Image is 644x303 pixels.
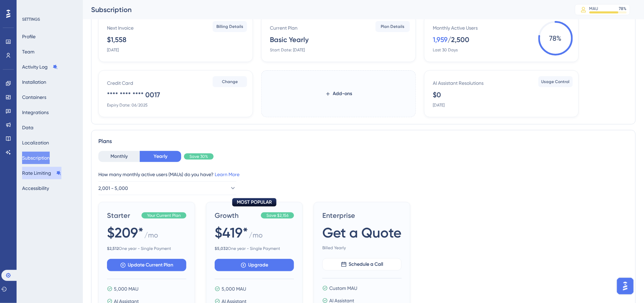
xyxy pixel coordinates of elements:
[215,172,240,177] a: Learn More
[215,211,258,220] span: Growth
[98,184,128,192] span: 2,001 - 5,000
[349,260,383,269] span: Schedule a Call
[270,24,297,32] div: Current Plan
[22,182,49,194] button: Accessibility
[107,246,186,251] span: One year - Single Payment
[107,35,126,44] div: $1,558
[114,285,138,293] span: 5,000 MAU
[322,211,402,220] span: Enterprise
[314,88,363,100] button: Add-ons
[266,213,289,218] span: Save $2,156
[322,223,401,242] span: Get a Quote
[589,6,598,11] div: MAU
[222,285,246,293] span: 5,000 MAU
[433,90,441,100] div: $0
[215,246,294,251] span: One year - Single Payment
[128,261,174,269] span: Update Current Plan
[91,5,558,14] div: Subscription
[107,102,148,108] div: Expiry Date: 06/2025
[322,245,402,251] span: Billed Yearly
[375,21,410,32] button: Plan Details
[216,24,243,29] span: Billing Details
[381,24,405,29] span: Plan Details
[215,259,294,271] button: Upgrade
[433,47,458,53] div: Last 30 Days
[248,261,269,269] span: Upgrade
[140,151,181,162] button: Yearly
[107,47,119,53] div: [DATE]
[215,223,248,242] span: $419*
[22,76,46,88] button: Installation
[107,246,119,251] b: $ 2,512
[107,79,133,87] div: Credit Card
[22,137,49,149] button: Localization
[107,259,186,271] button: Update Current Plan
[144,230,158,243] span: / mo
[107,223,144,242] span: $209*
[22,152,50,164] button: Subscription
[270,47,305,53] div: Start Date: [DATE]
[615,276,636,296] iframe: UserGuiding AI Assistant Launcher
[433,79,484,87] div: AI Assistant Resolutions
[333,90,352,98] span: Add-ons
[538,76,573,87] button: Usage Control
[147,213,181,218] span: Your Current Plan
[222,79,238,84] span: Change
[189,154,208,159] span: Save 30%
[213,76,247,87] button: Change
[433,24,478,32] div: Monthly Active Users
[22,61,58,73] button: Activity Log
[98,170,628,179] div: How many monthly active users (MAUs) do you have?
[22,17,78,22] div: SETTINGS
[215,246,228,251] b: $ 5,032
[107,24,134,32] div: Next Invoice
[433,102,445,108] div: [DATE]
[22,91,46,103] button: Containers
[232,198,276,206] div: MOST POPULAR
[541,79,570,84] span: Usage Control
[322,258,402,271] button: Schedule a Call
[329,284,357,292] span: Custom MAU
[619,6,627,11] div: 78 %
[22,167,61,179] button: Rate Limiting
[448,35,469,44] div: / 2,500
[270,35,309,44] div: Basic Yearly
[213,21,247,32] button: Billing Details
[98,137,628,145] div: Plans
[98,151,140,162] button: Monthly
[22,46,35,58] button: Team
[107,211,139,220] span: Starter
[22,106,49,119] button: Integrations
[538,21,573,55] span: 78 %
[22,30,36,43] button: Profile
[249,230,263,243] span: / mo
[98,181,236,195] button: 2,001 - 5,000
[22,121,33,134] button: Data
[433,35,448,44] div: 1,959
